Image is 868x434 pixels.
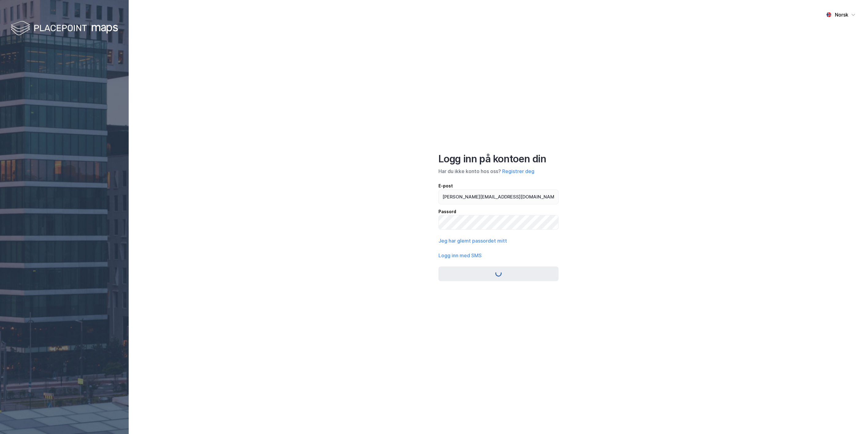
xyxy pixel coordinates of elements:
[438,182,559,190] div: E-post
[502,168,534,175] button: Registrer deg
[11,20,118,38] img: logo-white.f07954bde2210d2a523dddb988cd2aa7.svg
[438,208,559,215] div: Passord
[835,11,848,18] div: Norsk
[438,168,559,175] div: Har du ikke konto hos oss?
[438,252,482,259] button: Logg inn med SMS
[438,153,559,165] div: Logg inn på kontoen din
[438,237,507,244] button: Jeg har glemt passordet mitt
